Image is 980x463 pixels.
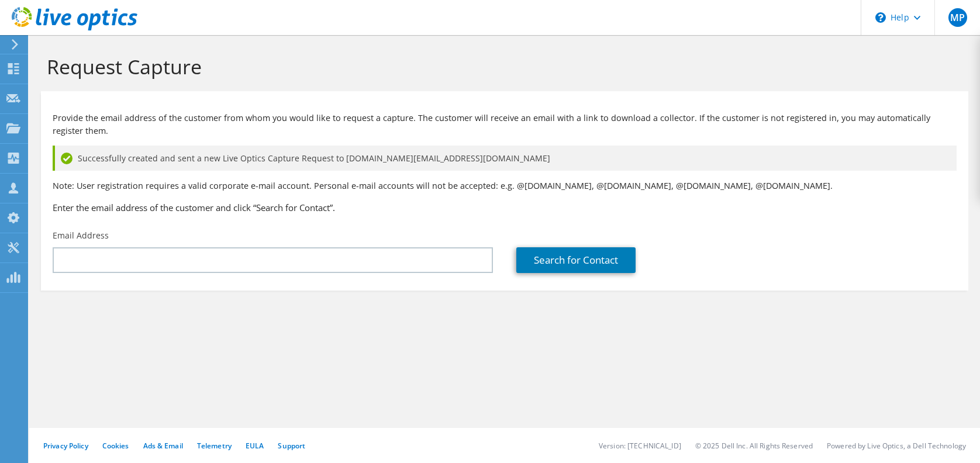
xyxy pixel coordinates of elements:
a: Telemetry [197,441,232,451]
li: Version: [TECHNICAL_ID] [599,441,681,451]
li: Powered by Live Optics, a Dell Technology [827,441,966,451]
a: Support [278,441,305,451]
label: Email Address [53,230,109,241]
li: © 2025 Dell Inc. All Rights Reserved [695,441,813,451]
h3: Enter the email address of the customer and click “Search for Contact”. [53,201,957,214]
a: Ads & Email [143,441,183,451]
p: Provide the email address of the customer from whom you would like to request a capture. The cust... [53,112,957,137]
h1: Request Capture [47,54,957,79]
span: Successfully created and sent a new Live Optics Capture Request to [DOMAIN_NAME][EMAIL_ADDRESS][D... [78,152,550,165]
a: Search for Contact [516,247,636,273]
a: Cookies [102,441,129,451]
svg: \n [875,12,886,23]
span: MP [948,8,967,27]
p: Note: User registration requires a valid corporate e-mail account. Personal e-mail accounts will ... [53,179,957,192]
a: Privacy Policy [43,441,88,451]
a: EULA [246,441,264,451]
